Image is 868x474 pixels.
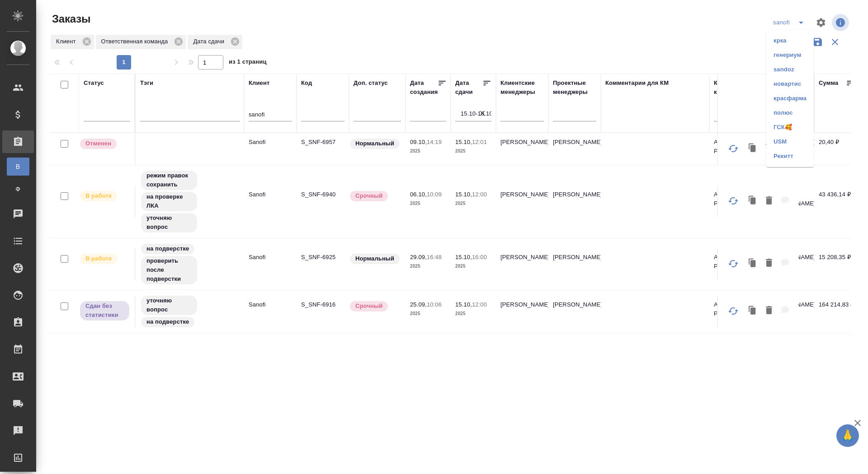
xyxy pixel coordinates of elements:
li: красфарма [766,91,814,106]
div: на подверстке, проверить после подверстки [140,243,240,285]
td: [PERSON_NAME] [548,133,601,165]
p: S_SNF-6957 [301,138,344,147]
td: [PERSON_NAME] [548,248,601,280]
p: 10:06 [427,301,442,308]
div: Сумма [819,79,838,88]
span: из 1 страниц [229,56,267,70]
p: 2025 [410,199,446,208]
p: АО "Санофи Россия" [714,300,757,318]
td: [PERSON_NAME] [496,133,548,165]
td: [PERSON_NAME] [548,296,601,327]
td: [PERSON_NAME] [548,186,601,217]
div: уточняю вопрос, на подверстке [140,295,240,328]
button: Клонировать [744,302,761,320]
div: Статус по умолчанию для стандартных заказов [349,138,401,150]
p: АО "Санофи Россия" [714,190,757,208]
div: split button [771,15,810,30]
button: Сохранить фильтры [809,33,826,51]
div: Клиент [249,79,269,88]
p: 2025 [455,309,491,318]
p: 12:01 [472,139,487,145]
div: Дата сдачи [188,35,242,49]
p: Нормальный [355,254,394,263]
p: Ответственная команда [101,37,171,46]
span: 🙏 [840,426,855,445]
td: [PERSON_NAME] [496,186,548,217]
div: режим правок сохранить, на проверке ЛКА, уточняю вопрос [140,170,240,233]
p: 16:48 [427,254,442,260]
p: 12:00 [472,301,487,308]
li: Рекитт [766,149,814,163]
div: Ответственная команда [96,35,186,49]
p: 15.10, [455,191,472,198]
div: Код [301,79,312,88]
p: Sanofi [249,253,292,262]
div: Выставляет КМ после отмены со стороны клиента. Если уже после запуска – КМ пишет ПМу про отмену, ... [79,138,130,150]
p: 14:19 [427,139,442,145]
button: Обновить [722,138,744,159]
span: Заказы [50,12,90,26]
p: на проверке ЛКА [146,192,192,210]
p: 15.10, [455,139,472,145]
p: уточняю вопрос [146,296,192,314]
button: Обновить [722,253,744,274]
div: Выставляется автоматически, если на указанный объем услуг необходимо больше времени в стандартном... [349,300,401,312]
p: Sanofi [249,138,292,147]
p: Sanofi [249,190,292,199]
li: полюс [766,106,814,120]
li: sandoz [766,62,814,77]
li: новартис [766,77,814,91]
button: 🙏 [836,424,859,447]
p: В работе [85,254,112,263]
button: Обновить [722,300,744,322]
button: Клонировать [744,192,761,210]
div: Клиентские менеджеры [500,79,544,97]
p: 29.09, [410,254,427,260]
div: Статус [84,79,104,88]
div: Контрагент клиента [714,79,757,97]
p: уточняю вопрос [146,214,192,232]
p: S_SNF-6916 [301,300,344,309]
p: 15.10, [455,254,472,260]
p: 06.10, [410,191,427,198]
p: 2025 [410,147,446,156]
p: АО "Санофи Россия" [714,253,757,271]
div: Дата сдачи [455,79,482,97]
li: ГСК🥰 [766,120,814,135]
button: Клонировать [744,139,761,158]
button: Удалить [761,302,777,320]
button: Удалить [761,139,777,158]
p: проверить после подверстки [146,256,192,283]
button: Обновить [722,190,744,212]
div: Дата создания [410,79,438,97]
td: [PERSON_NAME] [496,296,548,327]
button: Клонировать [744,254,761,273]
div: Статус по умолчанию для стандартных заказов [349,253,401,265]
p: 09.10, [410,139,427,145]
li: генериум [766,48,814,62]
p: 2025 [410,309,446,318]
p: Нормальный [355,139,394,148]
p: Сдан без статистики [85,302,124,320]
span: Ф [11,185,25,194]
div: Тэги [140,79,153,88]
p: 12:00 [472,191,487,198]
p: 25.09, [410,301,427,308]
li: крка [766,33,814,48]
p: Срочный [355,191,382,200]
td: 164 214,83 ₽ [814,296,859,327]
p: Отменен [85,139,111,148]
p: АО "Санофи Россия" [714,138,757,156]
span: В [11,162,25,171]
p: Срочный [355,302,382,311]
p: 2025 [410,262,446,271]
td: 15 208,35 ₽ [814,248,859,280]
p: 2025 [455,262,491,271]
li: USM [766,135,814,149]
p: Клиент [56,37,79,46]
td: 20,40 ₽ [814,133,859,165]
div: Проектные менеджеры [553,79,596,97]
p: S_SNF-6925 [301,253,344,262]
p: 10:09 [427,191,442,198]
p: В работе [85,191,112,200]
